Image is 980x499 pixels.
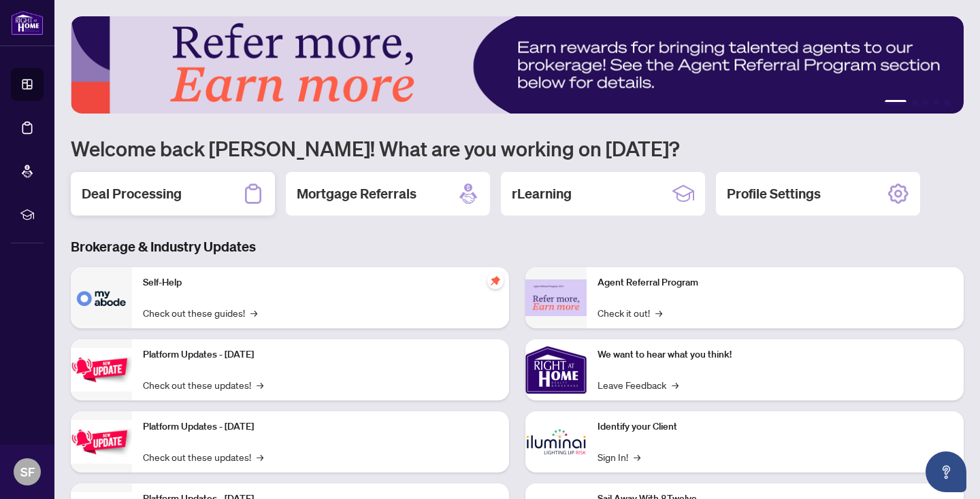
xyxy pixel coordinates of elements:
[82,184,182,203] h2: Deal Processing
[672,377,679,392] span: →
[934,100,939,105] button: 4
[20,462,35,481] span: SF
[71,16,964,114] img: Slide 0
[512,184,572,203] h2: rLearning
[143,347,498,362] p: Platform Updates - [DATE]
[598,305,662,320] a: Check it out!→
[598,275,953,290] p: Agent Referral Program
[257,377,263,392] span: →
[71,348,132,391] img: Platform Updates - July 21, 2025
[926,451,966,492] button: Open asap
[885,100,906,105] button: 1
[525,339,587,400] img: We want to hear what you think!
[297,184,416,203] h2: Mortgage Referrals
[912,100,917,105] button: 2
[634,449,640,464] span: →
[598,347,953,362] p: We want to hear what you think!
[727,184,821,203] h2: Profile Settings
[71,237,964,256] h3: Brokerage & Industry Updates
[923,100,928,105] button: 3
[143,449,263,464] a: Check out these updates!→
[71,135,964,161] h1: Welcome back [PERSON_NAME]! What are you working on [DATE]?
[143,305,257,320] a: Check out these guides!→
[143,275,498,290] p: Self-Help
[598,449,640,464] a: Sign In!→
[257,449,263,464] span: →
[525,279,587,317] img: Agent Referral Program
[598,377,679,392] a: Leave Feedback→
[71,420,132,463] img: Platform Updates - July 8, 2025
[655,305,662,320] span: →
[250,305,257,320] span: →
[71,267,132,328] img: Self-Help
[143,377,263,392] a: Check out these updates!→
[525,411,587,472] img: Identify your Client
[487,273,504,289] span: pushpin
[11,10,44,35] img: logo
[598,419,953,434] p: Identify your Client
[945,100,950,105] button: 5
[143,419,498,434] p: Platform Updates - [DATE]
